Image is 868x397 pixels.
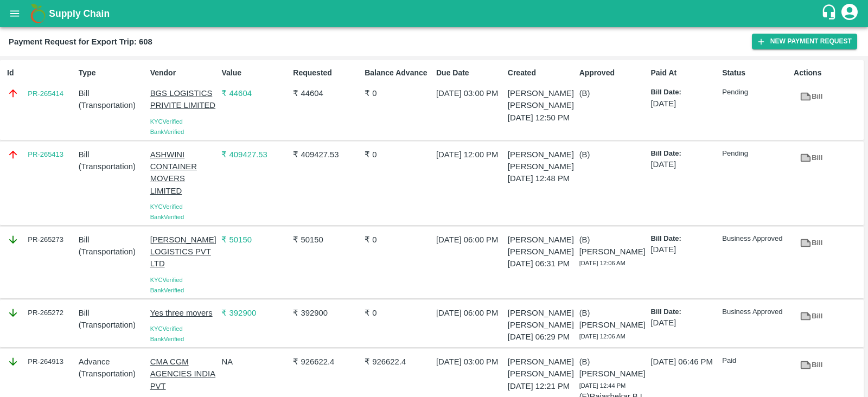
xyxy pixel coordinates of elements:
span: Bank Verified [150,214,184,220]
p: [DATE] 03:00 PM [436,87,503,99]
p: (B) [579,87,647,99]
p: Value [221,67,289,79]
span: [DATE] 12:44 PM [579,382,626,389]
p: Type [79,67,146,79]
p: Bill Date: [650,149,718,159]
p: Id [7,67,74,79]
p: Advance [79,356,146,368]
p: (B) [PERSON_NAME] [579,234,647,258]
p: Requested [293,67,360,79]
p: CMA CGM AGENCIES INDIA PVT [150,356,218,392]
p: ₹ 926622.4 [293,356,360,368]
span: KYC Verified [150,203,183,210]
b: Payment Request for Export Trip: 608 [9,37,152,46]
p: Bill Date: [650,307,718,317]
p: [DATE] 12:50 PM [508,112,575,124]
p: [PERSON_NAME] [PERSON_NAME] [508,149,575,173]
p: [PERSON_NAME] [PERSON_NAME] [508,307,575,331]
p: Paid At [650,67,718,79]
p: ₹ 409427.53 [293,149,360,161]
p: Yes three movers [150,307,218,319]
span: Bank Verified [150,129,184,135]
p: [DATE] 06:00 PM [436,307,503,319]
p: Bill Date: [650,87,718,98]
p: Business Approved [722,234,789,244]
p: ₹ 44604 [221,87,289,99]
p: ₹ 392900 [293,307,360,319]
p: [PERSON_NAME] [PERSON_NAME] [508,234,575,258]
p: [PERSON_NAME] LOGISTICS PVT LTD [150,234,218,270]
p: ASHWINI CONTAINER MOVERS LIMITED [150,149,218,197]
p: Bill [79,234,146,246]
p: ( Transportation ) [79,319,146,331]
p: ₹ 392900 [221,307,289,319]
p: (B) [579,149,647,161]
span: KYC Verified [150,277,183,283]
p: Status [722,67,789,79]
p: ( Transportation ) [79,161,146,172]
p: [DATE] [650,317,718,329]
p: (B) [PERSON_NAME] [579,356,647,380]
div: PR-265272 [7,307,74,319]
p: Approved [579,67,647,79]
span: [DATE] 12:06 AM [579,333,626,340]
p: NA [221,356,289,368]
p: [DATE] 12:21 PM [508,380,575,392]
p: ₹ 50150 [221,234,289,246]
p: [PERSON_NAME] [PERSON_NAME] [508,87,575,112]
p: Pending [722,87,789,98]
img: logo [27,3,49,24]
p: [DATE] [650,98,718,110]
span: KYC Verified [150,325,183,332]
div: PR-264913 [7,356,74,368]
p: ₹ 0 [365,307,432,319]
p: ₹ 926622.4 [365,356,432,368]
a: Bill [794,87,828,106]
a: Bill [794,307,828,326]
p: Bill [79,307,146,319]
p: Vendor [150,67,218,79]
p: [DATE] 03:00 PM [436,356,503,368]
p: Due Date [436,67,503,79]
p: Bill [79,149,146,161]
p: [DATE] 12:00 PM [436,149,503,161]
span: Bank Verified [150,287,184,293]
button: open drawer [2,1,27,26]
p: Balance Advance [365,67,432,79]
p: [DATE] 06:46 PM [650,356,718,368]
button: New Payment Request [752,34,857,49]
a: Supply Chain [49,6,821,21]
a: Bill [794,234,828,253]
p: [DATE] 06:29 PM [508,331,575,343]
p: [DATE] 12:48 PM [508,172,575,184]
p: [DATE] 06:31 PM [508,258,575,270]
a: Bill [794,149,828,168]
p: ₹ 0 [365,149,432,161]
p: [PERSON_NAME] [PERSON_NAME] [508,356,575,380]
p: ( Transportation ) [79,368,146,380]
div: account of current user [840,2,859,25]
a: PR-265414 [28,88,63,99]
span: Bank Verified [150,336,184,342]
p: (B) [PERSON_NAME] [579,307,647,331]
p: Business Approved [722,307,789,317]
a: PR-265413 [28,149,63,160]
p: [DATE] [650,244,718,255]
p: Paid [722,356,789,366]
p: ( Transportation ) [79,246,146,258]
div: PR-265273 [7,234,74,246]
p: Actions [794,67,861,79]
p: Bill Date: [650,234,718,244]
p: [DATE] 06:00 PM [436,234,503,246]
p: ₹ 44604 [293,87,360,99]
p: [DATE] [650,158,718,170]
p: ( Transportation ) [79,99,146,111]
p: ₹ 50150 [293,234,360,246]
p: BGS LOGISTICS PRIVITE LIMITED [150,87,218,112]
p: ₹ 0 [365,234,432,246]
p: ₹ 409427.53 [221,149,289,161]
span: KYC Verified [150,118,183,125]
a: Bill [794,356,828,375]
p: ₹ 0 [365,87,432,99]
p: Pending [722,149,789,159]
